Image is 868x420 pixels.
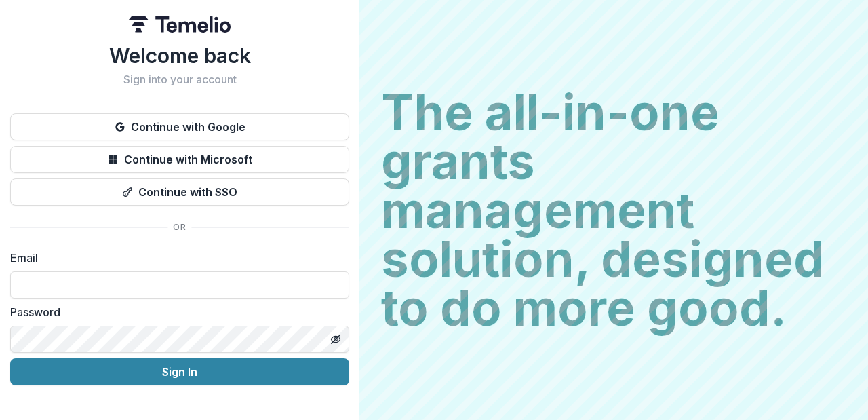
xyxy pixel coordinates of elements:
[10,43,349,68] h1: Welcome back
[10,146,349,173] button: Continue with Microsoft
[10,304,341,320] label: Password
[325,328,347,350] button: Toggle password visibility
[10,178,349,206] button: Continue with SSO
[129,16,231,33] img: Temelio
[10,358,349,385] button: Sign In
[10,250,341,266] label: Email
[10,113,349,140] button: Continue with Google
[10,73,349,86] h2: Sign into your account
